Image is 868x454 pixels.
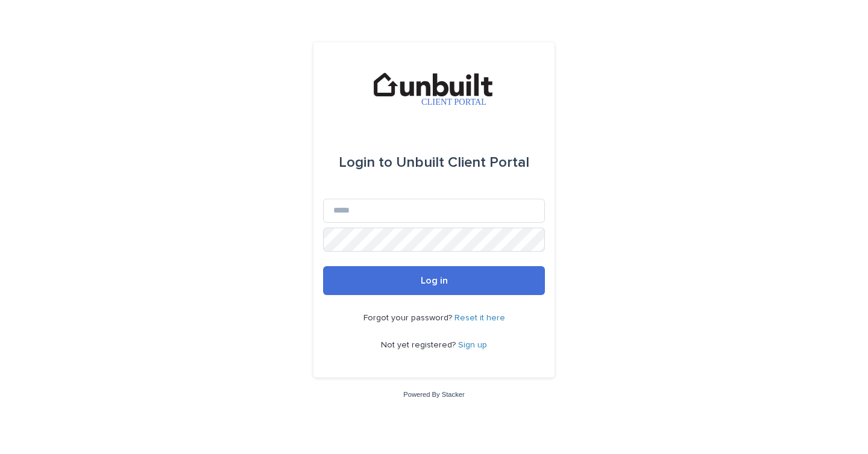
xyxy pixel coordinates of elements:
[454,314,505,322] a: Reset it here
[363,314,454,322] span: Forgot your password?
[381,341,458,349] span: Not yet registered?
[323,266,545,295] button: Log in
[339,146,529,179] div: Unbuilt Client Portal
[373,71,495,107] img: 6Gg1DZ9SNfQwBNZn6pXg
[421,276,448,285] span: Log in
[403,391,464,398] a: Powered By Stacker
[458,341,487,349] a: Sign up
[339,155,392,170] span: Login to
